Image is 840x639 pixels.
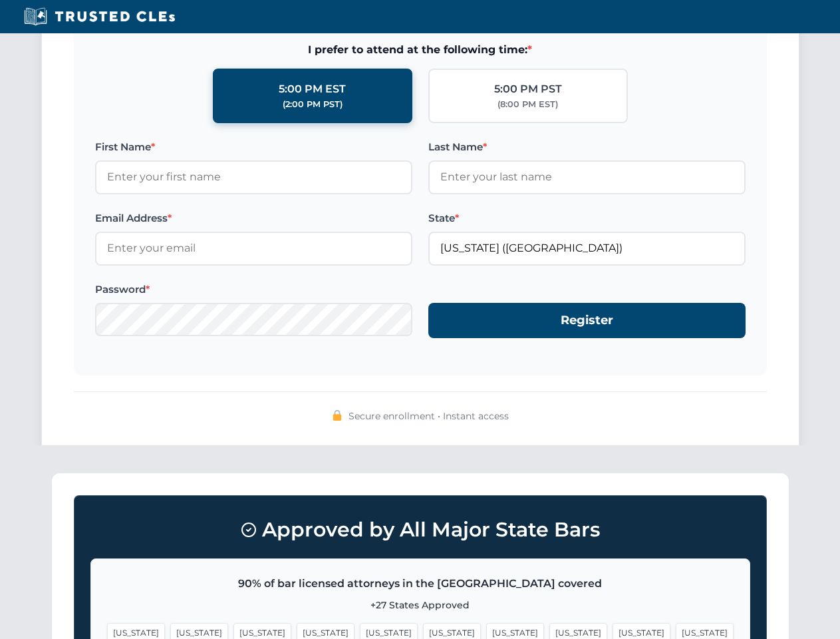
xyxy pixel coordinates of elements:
[332,410,343,421] img: 🔒
[95,139,412,155] label: First Name
[90,512,750,548] h3: Approved by All Major State Bars
[95,210,412,226] label: Email Address
[497,98,558,111] div: (8:00 PM EST)
[428,303,746,338] button: Register
[349,409,509,423] span: Secure enrollment • Instant access
[428,232,746,265] input: Florida (FL)
[107,598,734,612] p: +27 States Approved
[283,98,343,111] div: (2:00 PM PST)
[107,575,734,592] p: 90% of bar licensed attorneys in the [GEOGRAPHIC_DATA] covered
[20,7,179,27] img: Trusted CLEs
[494,81,562,98] div: 5:00 PM PST
[95,232,412,265] input: Enter your email
[95,41,746,59] span: I prefer to attend at the following time:
[95,160,412,194] input: Enter your first name
[428,210,746,226] label: State
[428,160,746,194] input: Enter your last name
[428,139,746,155] label: Last Name
[279,81,346,98] div: 5:00 PM EST
[95,282,412,298] label: Password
